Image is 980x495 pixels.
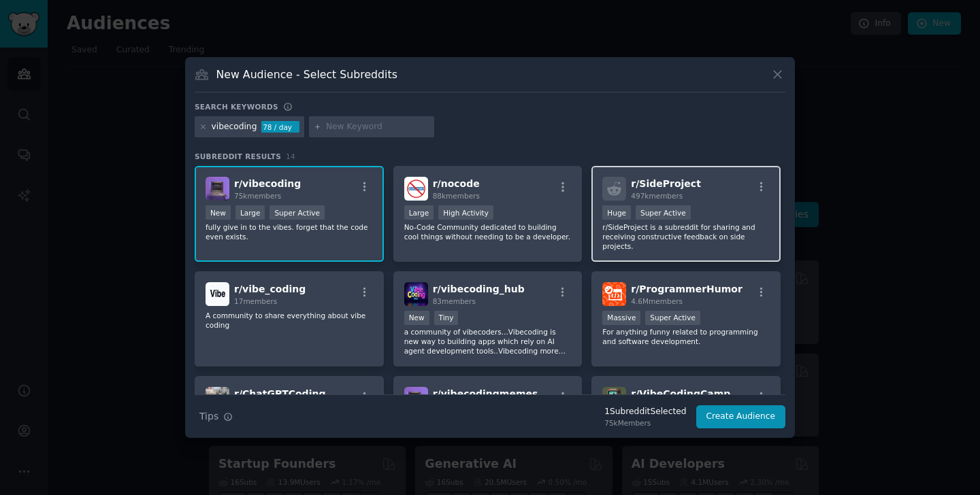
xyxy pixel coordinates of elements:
[602,205,631,220] div: Huge
[195,405,238,428] button: Tips
[199,409,218,424] span: Tips
[206,205,231,220] div: New
[206,282,229,306] img: vibe_coding
[404,222,572,241] p: No-Code Community dedicated to building cool things without needing to be a developer.
[602,282,626,306] img: ProgrammerHumor
[206,222,373,241] p: fully give in to the vibes. forget that the code even exists.
[404,177,428,201] img: nocode
[433,192,480,200] span: 88k members
[195,152,281,161] span: Subreddit Results
[604,406,686,418] div: 1 Subreddit Selected
[404,311,429,325] div: New
[404,327,572,356] p: a community of vibecoders...Vibecoding is new way to building apps which rely on AI agent develop...
[234,284,306,294] span: r/ vibe_coding
[696,405,786,428] button: Create Audience
[234,192,281,200] span: 75k members
[286,152,295,160] span: 14
[631,297,683,305] span: 4.6M members
[433,178,480,189] span: r/ nocode
[206,177,229,201] img: vibecoding
[195,102,278,112] h3: Search keywords
[433,284,525,294] span: r/ vibecoding_hub
[269,205,325,220] div: Super Active
[645,311,700,325] div: Super Active
[216,67,397,82] h3: New Audience - Select Subreddits
[434,311,459,325] div: Tiny
[631,284,742,294] span: r/ ProgrammerHumor
[438,205,493,220] div: High Activity
[234,388,325,399] span: r/ ChatGPTCoding
[212,121,257,133] div: vibecoding
[631,192,683,200] span: 497k members
[234,178,301,189] span: r/ vibecoding
[602,222,770,251] p: r/SideProject is a subreddit for sharing and receiving constructive feedback on side projects.
[404,282,428,306] img: vibecoding_hub
[206,311,373,330] p: A community to share everything about vibe coding
[602,327,770,346] p: For anything funny related to programming and software development.
[604,418,686,428] div: 75k Members
[636,205,691,220] div: Super Active
[206,387,229,411] img: ChatGPTCoding
[433,388,538,399] span: r/ vibecodingmemes
[602,311,640,325] div: Massive
[404,387,428,411] img: vibecodingmemes
[404,205,434,220] div: Large
[261,121,299,133] div: 78 / day
[433,297,476,305] span: 83 members
[631,388,730,399] span: r/ VibeCodingCamp
[326,121,429,133] input: New Keyword
[234,297,277,305] span: 17 members
[602,387,626,411] img: VibeCodingCamp
[235,205,265,220] div: Large
[631,178,701,189] span: r/ SideProject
